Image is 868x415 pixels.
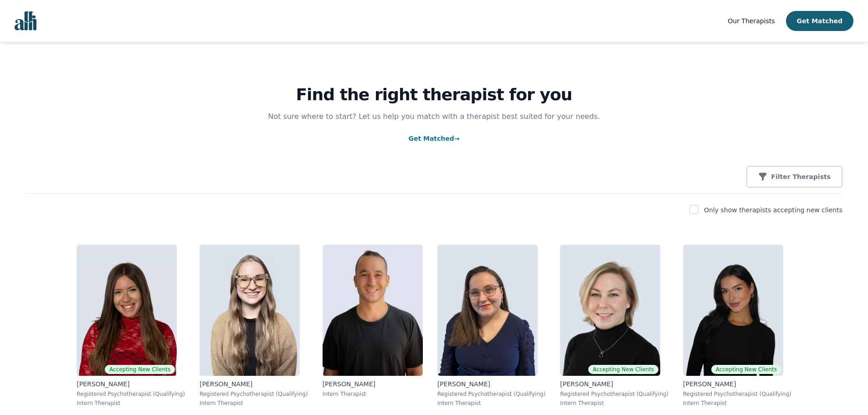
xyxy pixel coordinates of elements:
[323,379,423,389] p: [PERSON_NAME]
[704,206,842,214] label: Only show therapists accepting new clients
[200,400,308,407] p: Intern Therapist
[437,245,538,376] img: Vanessa_McCulloch
[676,237,799,414] a: Alyssa_TweedieAccepting New Clients[PERSON_NAME]Registered Psychotherapist (Qualifying)Intern The...
[683,400,791,407] p: Intern Therapist
[200,390,308,398] p: Registered Psychotherapist (Qualifying)
[683,245,783,376] img: Alyssa_Tweedie
[454,135,460,142] span: →
[323,245,423,376] img: Kavon_Banejad
[786,11,853,31] button: Get Matched
[588,365,658,374] span: Accepting New Clients
[560,390,668,398] p: Registered Psychotherapist (Qualifying)
[259,111,609,122] p: Not sure where to start? Let us help you match with a therapist best suited for your needs.
[437,379,546,389] p: [PERSON_NAME]
[683,379,791,389] p: [PERSON_NAME]
[711,365,781,374] span: Accepting New Clients
[77,245,177,376] img: Alisha_Levine
[437,400,546,407] p: Intern Therapist
[771,172,831,181] p: Filter Therapists
[560,245,660,376] img: Jocelyn_Crawford
[315,237,430,414] a: Kavon_Banejad[PERSON_NAME]Intern Therapist
[105,365,175,374] span: Accepting New Clients
[560,400,668,407] p: Intern Therapist
[77,400,185,407] p: Intern Therapist
[192,237,315,414] a: Faith_Woodley[PERSON_NAME]Registered Psychotherapist (Qualifying)Intern Therapist
[746,166,842,188] button: Filter Therapists
[430,237,553,414] a: Vanessa_McCulloch[PERSON_NAME]Registered Psychotherapist (Qualifying)Intern Therapist
[728,17,775,25] span: Our Therapists
[200,379,308,389] p: [PERSON_NAME]
[437,390,546,398] p: Registered Psychotherapist (Qualifying)
[728,15,775,26] a: Our Therapists
[15,11,36,31] img: alli logo
[200,245,300,376] img: Faith_Woodley
[26,86,842,104] h1: Find the right therapist for you
[69,237,192,414] a: Alisha_LevineAccepting New Clients[PERSON_NAME]Registered Psychotherapist (Qualifying)Intern Ther...
[560,379,668,389] p: [PERSON_NAME]
[408,135,459,142] a: Get Matched
[323,390,423,398] p: Intern Therapist
[553,237,676,414] a: Jocelyn_CrawfordAccepting New Clients[PERSON_NAME]Registered Psychotherapist (Qualifying)Intern T...
[683,390,791,398] p: Registered Psychotherapist (Qualifying)
[77,379,185,389] p: [PERSON_NAME]
[77,390,185,398] p: Registered Psychotherapist (Qualifying)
